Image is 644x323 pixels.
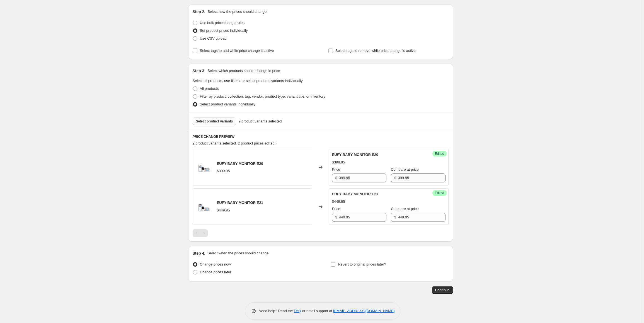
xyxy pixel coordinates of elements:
span: Edited [435,191,444,195]
span: Compare at price [391,207,419,211]
div: $449.95 [332,199,345,204]
span: Continue [435,288,450,292]
h2: Step 4. [193,250,205,256]
span: EUFY BABY MONITOR E21 [332,192,378,196]
span: $ [394,176,396,180]
span: Select tags to remove while price change is active [335,49,416,53]
div: $399.95 [332,160,345,165]
span: Need help? Read the [259,309,294,313]
span: Use CSV upload [200,36,227,40]
button: Select product variants [193,117,236,125]
span: Select all products, use filters, or select products variants individually [193,79,303,83]
span: Filter by product, collection, tag, vendor, product type, variant title, or inventory [200,94,325,98]
p: Select how the prices should change [207,9,267,15]
span: Edited [435,151,444,156]
span: EUFY BABY MONITOR E20 [332,153,378,157]
a: [EMAIL_ADDRESS][DOMAIN_NAME] [333,309,394,313]
span: $ [335,215,337,219]
span: EUFY BABY MONITOR E20 [217,161,263,166]
span: $ [394,215,396,219]
span: Select tags to add while price change is active [200,49,274,53]
span: Use bulk price change rules [200,21,244,25]
span: Set product prices individually [200,28,248,33]
p: Select which products should change in price [207,68,280,74]
h2: Step 3. [193,68,205,74]
div: $399.95 [217,168,230,174]
h2: Step 2. [193,9,205,15]
span: EUFY BABY MONITOR E21 [217,201,263,205]
span: Change prices later [200,270,231,274]
p: Select when the prices should change [207,250,268,256]
span: Compare at price [391,167,419,172]
img: T2080T11_EUFY_S1_PRO_RIGHT_45__VIEW_HERO_01_1800x1800px_a4ea93a0-9f23-4dfb-87fd-e91e900a525f_80x.png [196,198,212,215]
span: or email support at [301,309,333,313]
span: Select product variants [196,119,233,124]
span: All products [200,86,219,91]
span: $ [335,176,337,180]
nav: Pagination [193,229,208,237]
div: $449.95 [217,208,230,213]
span: Change prices now [200,262,231,266]
span: 2 product variants selected. 2 product prices edited: [193,141,276,145]
span: Revert to original prices later? [338,262,386,266]
h6: PRICE CHANGE PREVIEW [193,134,449,139]
span: Select product variants individually [200,102,255,106]
img: T2080T11_EUFY_S1_PRO_RIGHT_45__VIEW_HERO_01_1800x1800px_a4ea93a0-9f23-4dfb-87fd-e91e900a525f_80x.png [196,159,212,176]
a: FAQ [294,309,301,313]
span: Price [332,167,340,172]
span: Price [332,207,340,211]
span: 2 product variants selected [238,119,282,124]
button: Continue [432,286,453,294]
